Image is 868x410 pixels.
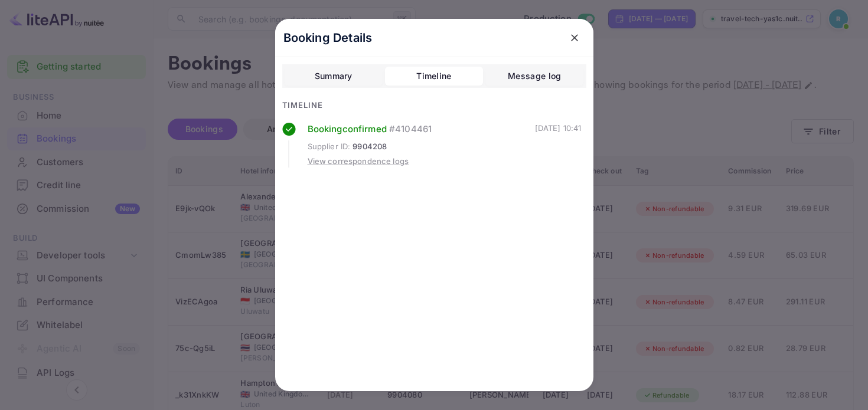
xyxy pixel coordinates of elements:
[564,27,585,48] button: close
[353,141,387,153] span: 9904208
[308,123,535,136] div: Booking confirmed
[315,69,353,83] div: Summary
[308,156,409,168] div: View correspondence logs
[416,69,451,83] div: Timeline
[485,67,583,86] button: Message log
[283,29,373,47] p: Booking Details
[535,123,582,168] div: [DATE] 10:41
[508,69,561,83] div: Message log
[282,100,586,111] div: Timeline
[389,123,432,136] span: # 4104461
[308,141,351,153] span: Supplier ID :
[385,67,483,86] button: Timeline
[285,67,383,86] button: Summary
